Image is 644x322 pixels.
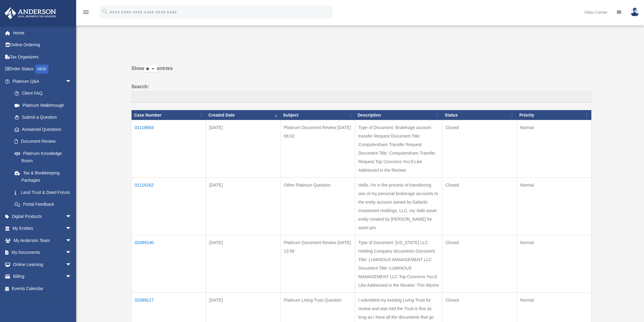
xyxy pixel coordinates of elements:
[442,120,517,178] td: Closed
[517,120,592,178] td: Normal
[4,39,81,51] a: Online Ordering
[9,111,78,124] a: Submit a Question
[517,178,592,235] td: Normal
[630,8,639,16] img: User Pic
[65,258,78,271] span: arrow_drop_down
[4,63,81,75] a: Order StatusNEW
[355,120,442,178] td: Type of Document: Brokerage account transfer Request Document Title: Computershare Transfer Reque...
[65,234,78,247] span: arrow_drop_down
[9,123,75,135] a: Answered Questions
[4,234,81,247] a: My Anderson Teamarrow_drop_down
[281,235,355,293] td: Platinum Document Review [DATE] 13:56
[144,66,157,73] select: Showentries
[281,120,355,178] td: Platinum Document Review [DATE] 08:02
[35,65,48,74] div: NEW
[3,7,58,19] img: Anderson Advisors Platinum Portal
[132,110,206,120] th: Case Number: activate to sort column ascending
[9,167,78,186] a: Tax & Bookkeeping Packages
[65,271,78,283] span: arrow_drop_down
[65,75,78,88] span: arrow_drop_down
[82,11,90,16] a: menu
[4,282,81,295] a: Events Calendar
[65,247,78,259] span: arrow_drop_down
[206,120,281,178] td: [DATE]
[4,27,81,39] a: Home
[9,99,78,111] a: Platinum Walkthrough
[9,147,78,167] a: Platinum Knowledge Room
[206,235,281,293] td: [DATE]
[355,178,442,235] td: Hello. I'm in the process of transferring one of my personal brokerage accounts to the entity acc...
[442,110,517,120] th: Status: activate to sort column ascending
[517,110,592,120] th: Priority: activate to sort column ascending
[281,110,355,120] th: Subject: activate to sort column ascending
[102,8,108,15] i: search
[206,110,281,120] th: Created Date: activate to sort column ascending
[4,210,81,222] a: Digital Productsarrow_drop_down
[355,235,442,293] td: Type of Document: [US_STATE] LLC Holding Company documents Document Title: LUMINOUS MANAGEMENT LL...
[9,135,78,148] a: Document Review
[65,222,78,235] span: arrow_drop_down
[281,178,355,235] td: Other Platinum Question
[4,222,81,235] a: My Entitiesarrow_drop_down
[355,110,442,120] th: Description: activate to sort column ascending
[132,178,206,235] td: 01116162
[206,178,281,235] td: [DATE]
[65,210,78,223] span: arrow_drop_down
[132,235,206,293] td: 01099140
[132,120,206,178] td: 01116693
[4,51,81,63] a: Tax Organizers
[442,235,517,293] td: Closed
[517,235,592,293] td: Normal
[9,87,78,100] a: Client FAQ
[442,178,517,235] td: Closed
[131,91,592,103] input: Search:
[9,198,78,211] a: Portal Feedback
[4,258,81,271] a: Online Learningarrow_drop_down
[131,64,592,79] label: Show entries
[4,271,81,283] a: Billingarrow_drop_down
[4,75,78,87] a: Platinum Q&Aarrow_drop_down
[131,82,592,103] label: Search:
[9,186,78,198] a: Land Trust & Deed Forum
[4,247,81,259] a: My Documentsarrow_drop_down
[82,9,90,16] i: menu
